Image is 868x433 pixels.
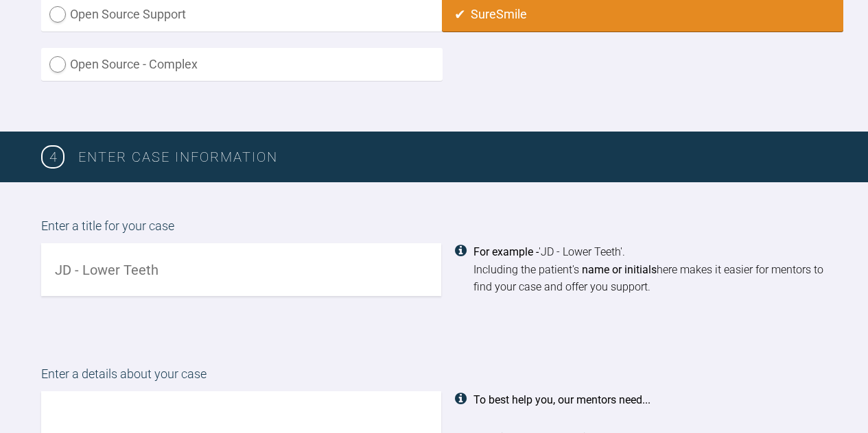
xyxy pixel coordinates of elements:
[582,263,657,276] strong: name or initials
[41,216,827,243] label: Enter a title for your case
[473,243,828,296] div: 'JD - Lower Teeth'. Including the patient's here makes it easier for mentors to find your case an...
[78,146,827,168] h3: Enter case information
[41,48,443,82] label: Open Source - Complex
[41,145,64,169] span: 4
[41,364,827,391] label: Enter a details about your case
[473,393,650,406] strong: To best help you, our mentors need...
[41,243,441,296] input: JD - Lower Teeth
[473,245,539,258] strong: For example -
